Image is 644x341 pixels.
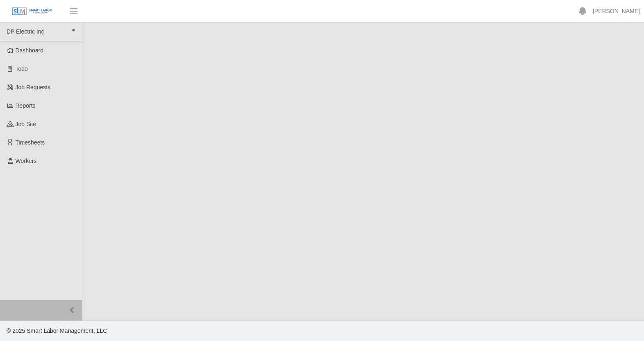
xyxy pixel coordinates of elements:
[16,47,44,54] span: Dashboard
[7,327,107,334] span: © 2025 Smart Labor Management, LLC
[16,139,45,146] span: Timesheets
[16,65,28,72] span: Todo
[11,7,52,16] img: SLM Logo
[16,158,37,164] span: Workers
[16,84,51,90] span: Job Requests
[593,7,640,16] a: [PERSON_NAME]
[16,121,36,127] span: job site
[16,102,36,109] span: Reports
